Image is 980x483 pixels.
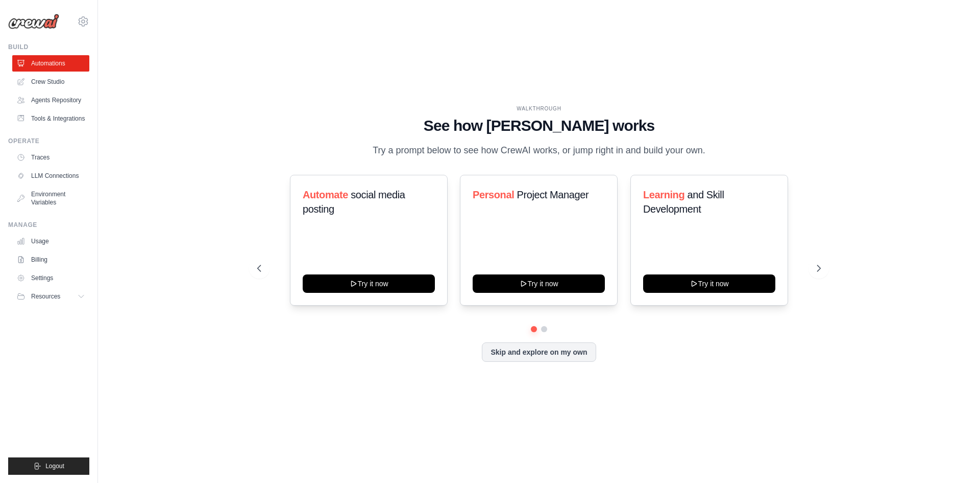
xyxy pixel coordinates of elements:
span: Resources [31,292,60,301]
img: Logo [8,14,59,29]
div: Operate [8,137,89,145]
button: Try it now [643,274,775,293]
a: Tools & Integrations [12,110,89,127]
a: Usage [12,233,89,249]
p: Try a prompt below to see how CrewAI works, or jump right in and build your own. [367,143,710,158]
iframe: Chat Widget [929,434,980,483]
button: Try it now [303,274,435,293]
span: social media posting [303,189,405,215]
span: and Skill Development [643,189,724,215]
a: Crew Studio [12,74,89,90]
span: Learning [643,189,684,200]
a: Traces [12,149,89,166]
span: Automate [303,189,348,200]
span: Project Manager [517,189,589,200]
a: Automations [12,55,89,72]
a: Billing [12,251,89,268]
a: LLM Connections [12,168,89,184]
a: Settings [12,270,89,286]
button: Resources [12,288,89,305]
div: Build [8,43,89,51]
a: Environment Variables [12,186,89,211]
div: WALKTHROUGH [257,105,821,112]
span: Personal [473,189,514,200]
a: Agents Repository [12,92,89,108]
div: Виджет чата [929,434,980,483]
button: Try it now [473,274,605,293]
h1: See how [PERSON_NAME] works [257,117,821,135]
div: Manage [8,221,89,229]
button: Skip and explore on my own [482,342,596,362]
span: Logout [45,462,64,470]
button: Logout [8,457,89,475]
